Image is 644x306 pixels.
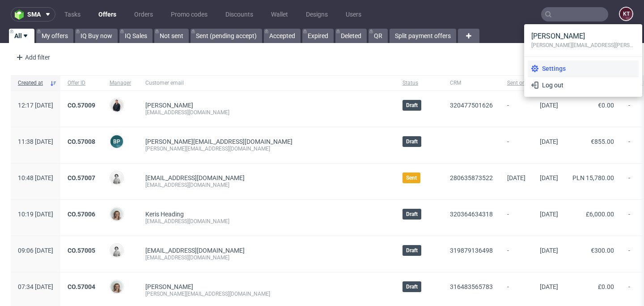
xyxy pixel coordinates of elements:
a: Users [340,7,367,22]
a: IQ Sales [119,29,153,43]
a: Promo codes [165,7,213,22]
a: Not sent [154,29,189,43]
a: Orders [129,7,158,22]
span: [DATE] [540,174,558,181]
span: PLN 15,780.00 [572,174,614,181]
span: Offer ID [68,79,95,87]
a: Keris Heading [145,211,184,218]
span: [PERSON_NAME][EMAIL_ADDRESS][PERSON_NAME][DOMAIN_NAME] [531,41,635,49]
a: Sent (pending accept) [191,29,262,43]
span: [DATE] [540,211,558,218]
a: 280635873522 [450,174,493,181]
span: CRM [450,79,493,87]
img: Dudek Mariola [110,244,123,257]
a: My offers [36,29,73,43]
a: Deleted [335,29,367,43]
span: Manager [110,79,131,87]
figcaption: KT [620,8,632,20]
span: Draft [406,283,418,290]
span: - [507,211,525,225]
a: Split payment offers [390,29,456,43]
a: [PERSON_NAME] [145,102,193,109]
span: [DATE] [507,174,525,181]
a: CO.57006 [68,211,95,218]
a: Settings [528,60,639,77]
span: [DATE] [540,283,558,290]
a: Discounts [220,7,258,22]
span: Sent [406,174,417,181]
span: [EMAIL_ADDRESS][DOMAIN_NAME] [145,174,245,181]
a: CO.57005 [68,247,95,254]
img: Adrian Margula [110,99,123,112]
div: Add filter [13,50,52,65]
span: Sent on [507,79,525,87]
a: 320364634318 [450,211,493,218]
div: [EMAIL_ADDRESS][DOMAIN_NAME] [145,218,388,225]
span: - [507,102,525,116]
span: Draft [406,211,418,218]
span: [DATE] [540,102,558,109]
span: - [507,247,525,261]
span: 10:48 [DATE] [18,174,53,181]
img: logo [15,9,27,20]
a: Tasks [59,7,86,22]
figcaption: BP [110,135,123,148]
a: Accepted [264,29,301,43]
a: IQ Buy now [75,29,118,43]
a: Expired [302,29,334,43]
a: Designs [301,7,333,22]
a: CO.57004 [68,283,95,290]
span: sma [27,11,41,17]
span: [DATE] [540,247,558,254]
span: £6,000.00 [586,211,614,218]
span: 10:19 [DATE] [18,211,53,218]
a: 319879136498 [450,247,493,254]
span: £0.00 [598,283,614,290]
span: Draft [406,138,418,145]
button: sma [11,7,55,22]
span: Draft [406,102,418,109]
a: 320477501626 [450,102,493,109]
span: 09:06 [DATE] [18,247,53,254]
span: Settings [538,64,635,73]
div: [EMAIL_ADDRESS][DOMAIN_NAME] [145,254,388,261]
a: QR [369,29,388,43]
span: Customer email [145,79,388,87]
span: 07:34 [DATE] [18,283,53,290]
span: Log out [538,81,635,90]
div: [EMAIL_ADDRESS][DOMAIN_NAME] [145,181,388,189]
img: Dudek Mariola [110,172,123,184]
span: 11:38 [DATE] [18,138,53,145]
a: [PERSON_NAME] [145,283,193,290]
span: Status [402,79,436,87]
a: CO.57009 [68,102,95,109]
span: - [507,138,525,152]
a: 316483565783 [450,283,493,290]
a: Offers [93,7,122,22]
a: CO.57007 [68,174,95,181]
span: €0.00 [598,102,614,109]
div: [EMAIL_ADDRESS][DOMAIN_NAME] [145,109,388,116]
img: Monika Poźniak [110,208,123,220]
img: Monika Poźniak [110,280,123,293]
a: CO.57008 [68,138,95,145]
span: €300.00 [591,247,614,254]
span: - [507,283,525,297]
span: [PERSON_NAME] [531,31,635,41]
a: Wallet [266,7,293,22]
span: €855.00 [591,138,614,145]
span: [EMAIL_ADDRESS][DOMAIN_NAME] [145,247,245,254]
span: [PERSON_NAME][EMAIL_ADDRESS][DOMAIN_NAME] [145,138,292,145]
span: 12:17 [DATE] [18,102,53,109]
div: [PERSON_NAME][EMAIL_ADDRESS][DOMAIN_NAME] [145,145,388,152]
div: [PERSON_NAME][EMAIL_ADDRESS][DOMAIN_NAME] [145,290,388,297]
a: All [9,29,34,43]
span: [DATE] [540,138,558,145]
span: Draft [406,247,418,254]
span: Created at [18,79,46,87]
